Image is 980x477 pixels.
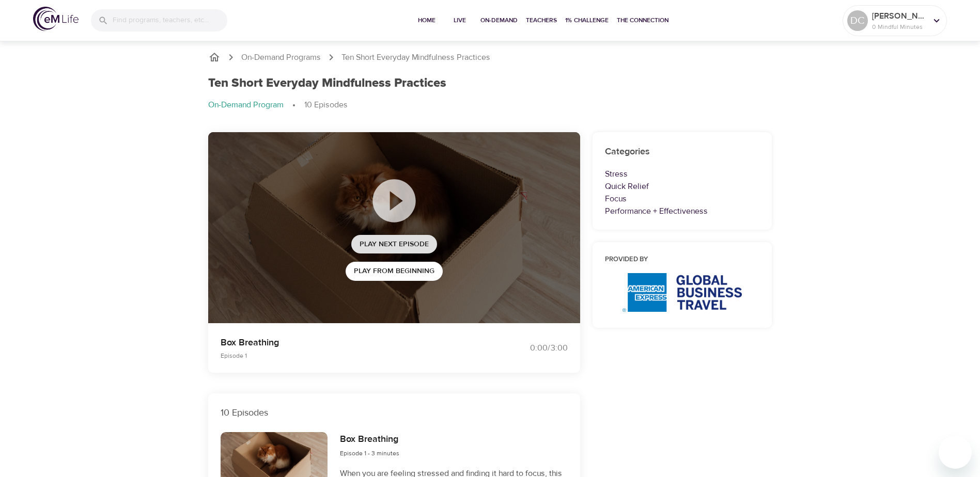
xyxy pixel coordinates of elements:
[221,406,568,420] p: 10 Episodes
[939,436,972,469] iframe: Button to launch messaging window
[340,449,399,457] span: Episode 1 - 3 minutes
[208,51,772,63] nav: breadcrumb
[605,205,760,217] p: Performance + Effectiveness
[208,99,284,111] p: On-Demand Program
[341,52,490,63] p: Ten Short Everyday Mindfulness Practices
[605,145,760,160] h6: Categories
[221,336,478,349] p: Box Breathing
[221,351,478,360] p: Episode 1
[113,9,227,31] input: Find programs, teachers, etc...
[617,15,668,26] span: The Connection
[351,235,437,254] button: Play Next Episode
[354,265,434,278] span: Play from beginning
[623,273,742,312] img: AmEx%20GBT%20logo.png
[340,432,399,447] h6: Box Breathing
[208,76,446,91] h1: Ten Short Everyday Mindfulness Practices
[565,15,609,26] span: 1% Challenge
[605,193,760,205] p: Focus
[414,15,439,26] span: Home
[33,7,79,31] img: logo
[605,180,760,193] p: Quick Relief
[304,99,348,111] p: 10 Episodes
[447,15,472,26] span: Live
[872,22,927,31] p: 0 Mindful Minutes
[605,168,760,180] p: Stress
[208,99,772,112] nav: breadcrumb
[360,238,429,251] span: Play Next Episode
[480,15,518,26] span: On-Demand
[605,255,760,265] h6: Provided by
[490,342,568,354] div: 0:00 / 3:00
[346,262,443,281] button: Play from beginning
[847,10,868,31] div: DC
[526,15,557,26] span: Teachers
[872,10,927,22] p: [PERSON_NAME]
[241,52,321,63] a: On-Demand Programs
